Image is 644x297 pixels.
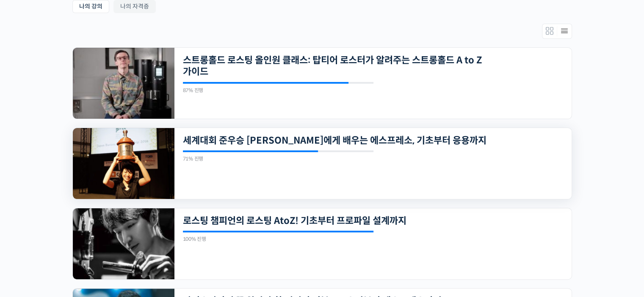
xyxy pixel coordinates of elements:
a: 설정 [109,227,163,248]
span: 설정 [131,240,141,246]
span: 홈 [27,240,32,246]
div: 100% 진행 [183,237,373,242]
span: 대화 [77,240,88,247]
a: 홈 [3,227,56,248]
div: Members directory secondary navigation [542,24,572,39]
a: 로스팅 챔피언의 로스팅 AtoZ! 기초부터 프로파일 설계까지 [183,215,487,226]
a: 대화 [56,227,109,248]
a: 세계대회 준우승 [PERSON_NAME]에게 배우는 에스프레소, 기초부터 응용까지 [183,135,487,146]
div: 87% 진행 [183,88,373,93]
a: 스트롱홀드 로스팅 올인원 클래스: 탑티어 로스터가 알려주는 스트롱홀드 A to Z 가이드 [183,54,487,78]
div: 71% 진행 [183,156,373,161]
